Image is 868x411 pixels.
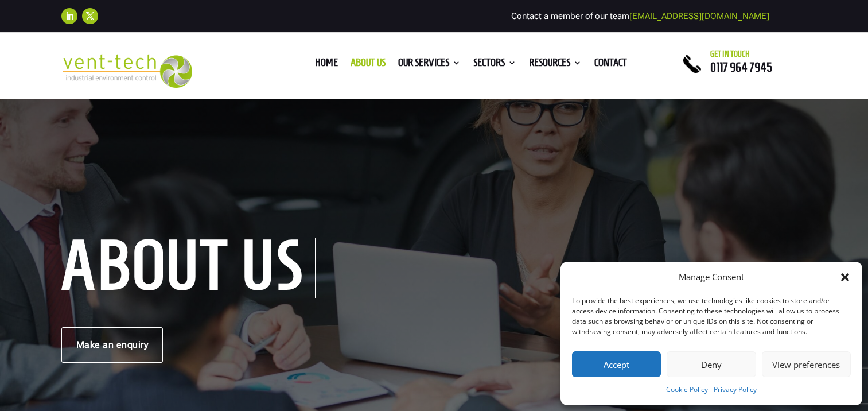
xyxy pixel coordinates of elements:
[572,296,850,337] div: To provide the best experiences, we use technologies like cookies to store and/or access device i...
[594,59,627,71] a: Contact
[82,8,98,24] a: Follow on X
[714,383,757,397] a: Privacy Policy
[315,59,338,71] a: Home
[529,59,582,71] a: Resources
[572,351,661,377] button: Accept
[667,351,756,377] button: Deny
[61,327,164,363] a: Make an enquiry
[61,8,77,24] a: Follow on LinkedIn
[473,59,516,71] a: Sectors
[351,59,386,71] a: About us
[666,383,708,397] a: Cookie Policy
[679,270,744,284] div: Manage Consent
[710,49,750,59] span: Get in touch
[61,238,316,298] h1: About us
[629,11,769,21] a: [EMAIL_ADDRESS][DOMAIN_NAME]
[511,11,769,21] span: Contact a member of our team
[398,59,461,71] a: Our Services
[762,351,851,377] button: View preferences
[839,272,851,283] div: Close dialog
[61,54,193,88] img: 2023-09-27T08_35_16.549ZVENT-TECH---Clear-background
[710,60,772,74] a: 0117 964 7945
